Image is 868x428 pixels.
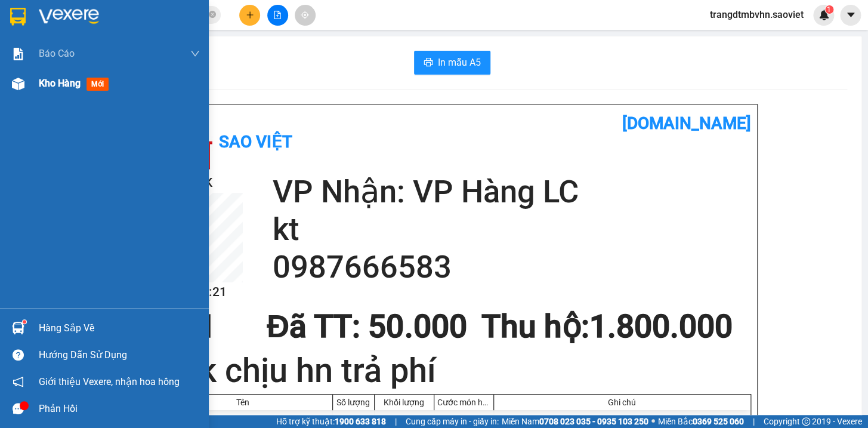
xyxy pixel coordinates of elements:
button: caret-down [840,5,861,26]
span: Giới thiệu Vexere, nhận hoa hồng [39,374,180,389]
h1: hg k chịu hn trả phí [153,347,751,394]
b: Sao Việt [219,132,292,152]
div: Tên [157,398,329,407]
span: Đã TT : 50.000 [267,308,467,345]
strong: 1900 633 818 [335,417,386,426]
h2: VP Nhận: VP Hàng LC [63,69,288,144]
span: | [753,415,755,428]
span: notification [13,376,24,387]
h2: VP Nhận: VP Hàng LC [273,173,751,211]
span: Thu hộ: [481,308,589,345]
img: icon-new-feature [818,10,829,20]
img: warehouse-icon [12,322,24,334]
strong: 0369 525 060 [693,417,744,426]
div: Hướng dẫn sử dụng [39,346,200,364]
span: Miền Bắc [658,415,744,428]
span: plus [246,11,254,19]
button: aim [295,5,316,26]
span: copyright [802,417,810,426]
span: trangdtmbvhn.saoviet [700,7,813,22]
span: caret-down [845,10,856,20]
span: Báo cáo [39,46,75,61]
span: | [395,415,397,428]
span: message [13,403,24,414]
div: Số lượng [336,398,371,407]
div: Khối lượng [378,398,431,407]
span: Hỗ trợ kỹ thuật: [276,415,386,428]
strong: 0708 023 035 - 0935 103 250 [539,417,648,426]
span: Miền Nam [502,415,648,428]
button: file-add [267,5,288,26]
span: Kho hàng [39,78,81,89]
span: close-circle [209,11,216,18]
b: [DOMAIN_NAME] [159,10,288,29]
span: file-add [273,11,282,19]
button: printerIn mẫu A5 [414,51,490,75]
div: Cước món hàng [437,398,490,407]
img: logo.jpg [7,10,66,69]
span: aim [301,11,309,19]
sup: 1 [825,5,833,14]
div: Ghi chú [497,398,747,407]
sup: 1 [23,320,26,324]
div: Phản hồi [39,400,200,418]
button: plus [239,5,260,26]
div: Hàng sắp về [39,319,200,337]
span: mới [87,78,109,91]
img: logo-vxr [10,8,26,26]
span: printer [424,57,433,69]
span: 1 [827,5,831,14]
span: ⚪️ [651,419,655,424]
h2: 0987666583 [273,248,751,286]
span: Cung cấp máy in - giấy in: [406,415,499,428]
span: down [190,49,200,58]
span: close-circle [209,10,216,21]
img: warehouse-icon [12,78,24,90]
b: [DOMAIN_NAME] [622,113,751,133]
h2: YNEDRIKK [7,69,96,89]
b: Sao Việt [72,28,146,48]
span: question-circle [13,349,24,361]
span: 1.800.000 [589,308,732,345]
img: solution-icon [12,48,24,60]
span: In mẫu A5 [438,55,481,70]
h2: kt [273,211,751,248]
